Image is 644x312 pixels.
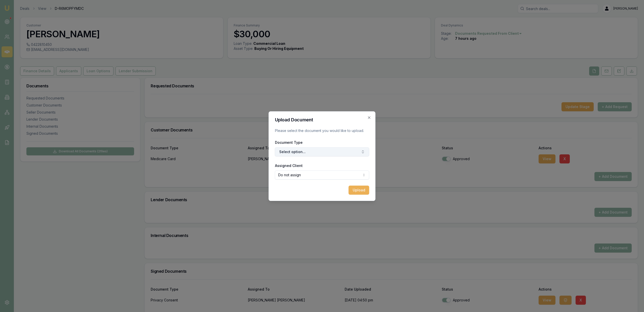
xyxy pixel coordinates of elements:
[275,163,303,168] label: Assigned Client
[275,140,303,145] label: Document Type
[349,186,369,195] button: Upload
[275,128,369,133] p: Please select the document you would like to upload.
[275,118,369,122] h2: Upload Document
[275,147,369,156] button: Select option...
